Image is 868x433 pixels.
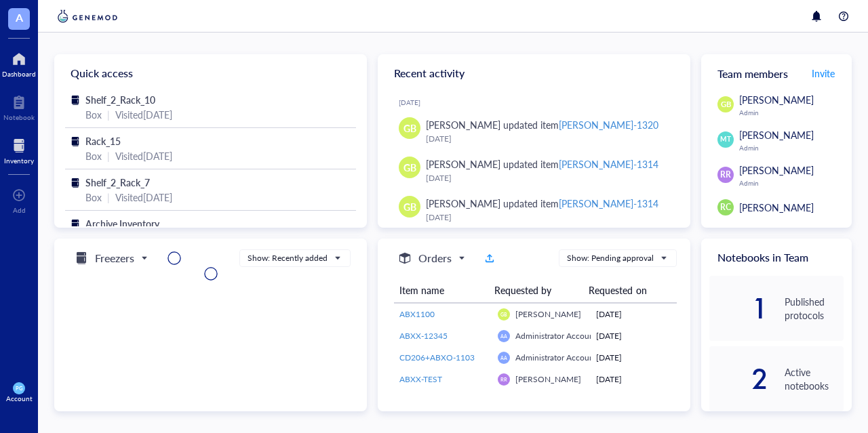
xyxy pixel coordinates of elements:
a: CD206+ABXO-1103 [399,352,487,364]
h5: Orders [418,250,452,266]
th: Item name [394,278,489,303]
span: GB [403,121,416,136]
a: GB[PERSON_NAME] updated item[PERSON_NAME]-1314[DATE] [389,190,679,230]
span: Shelf_2_Rack_7 [85,176,150,189]
span: [PERSON_NAME] [739,93,814,106]
span: GB [403,199,416,214]
a: Inventory [4,135,34,165]
span: GB [500,311,507,317]
span: ABX1100 [399,308,435,320]
div: Active notebooks [785,365,844,392]
div: [PERSON_NAME] updated item [426,196,658,211]
div: [DATE] [596,373,671,386]
div: Visited [DATE] [115,148,172,163]
div: Box [85,190,102,205]
div: Show: Recently added [248,252,328,264]
span: ABXX-12345 [399,330,448,342]
div: 2 [709,368,768,390]
div: Visited [DATE] [115,107,172,122]
div: | [107,190,110,205]
div: [PERSON_NAME]-1320 [559,118,658,131]
div: 1 [709,297,768,319]
th: Requested by [489,278,584,303]
span: AA [500,333,507,339]
div: Account [6,394,33,403]
div: [PERSON_NAME] updated item [426,117,658,132]
div: [DATE] [426,171,669,185]
span: Administrator Account [515,330,597,342]
span: RC [720,201,731,213]
span: RR [720,169,731,181]
div: Inventory [4,157,34,165]
span: MT [720,134,730,144]
a: Notebook [3,91,35,121]
span: Invite [812,66,835,80]
img: genemod-logo [54,8,121,24]
div: [DATE] [399,98,679,106]
span: [PERSON_NAME] [739,128,814,142]
div: Team members [701,54,852,92]
div: Add [13,206,26,214]
div: [DATE] [596,330,671,342]
div: [PERSON_NAME] updated item [426,157,658,171]
span: RR [500,376,507,382]
div: Admin [739,144,844,152]
a: Dashboard [2,48,36,78]
a: ABX1100 [399,308,487,321]
div: Admin [739,179,844,187]
span: GB [720,99,731,110]
button: Invite [811,62,835,84]
span: [PERSON_NAME] [739,163,814,177]
div: Box [85,148,102,163]
span: [PERSON_NAME] [739,201,814,214]
div: [DATE] [596,352,671,364]
div: Show: Pending approval [567,252,654,264]
div: Notebook [3,113,35,121]
span: [PERSON_NAME] [515,373,581,385]
span: AA [500,354,507,360]
a: ABXX-12345 [399,330,487,342]
span: Shelf_2_Rack_10 [85,93,155,106]
a: GB[PERSON_NAME] updated item[PERSON_NAME]-1314[DATE] [389,151,679,190]
div: [DATE] [596,308,671,321]
div: Notebooks in Team [701,239,852,276]
div: Quick access [54,54,367,92]
div: [DATE] [426,132,669,146]
div: Box [85,107,102,122]
span: PG [16,385,22,391]
span: Rack_15 [85,134,121,148]
div: Recent activity [378,54,690,92]
div: | [107,107,110,122]
div: Dashboard [2,70,36,78]
span: Administrator Account [515,352,597,363]
span: A [16,9,23,26]
div: Admin [739,108,844,117]
th: Requested on [583,278,667,303]
div: [PERSON_NAME]-1314 [559,157,658,171]
span: Archive Inventory [85,217,159,230]
span: CD206+ABXO-1103 [399,352,475,363]
h5: Freezers [95,250,134,266]
div: Visited [DATE] [115,190,172,205]
div: [PERSON_NAME]-1314 [559,197,658,210]
div: | [107,148,110,163]
a: GB[PERSON_NAME] updated item[PERSON_NAME]-1320[DATE] [389,112,679,151]
span: GB [403,160,416,175]
span: [PERSON_NAME] [515,308,581,320]
div: Published protocols [785,295,844,322]
a: ABXX-TEST [399,373,487,386]
span: ABXX-TEST [399,373,442,385]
